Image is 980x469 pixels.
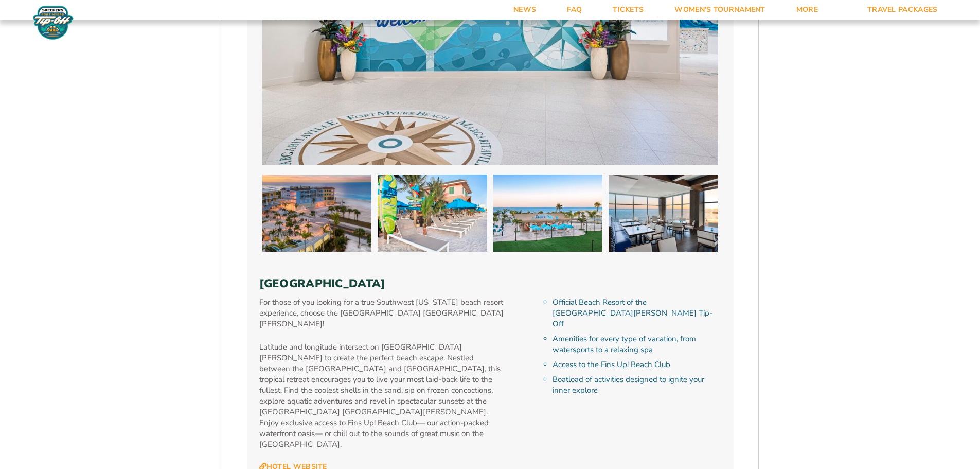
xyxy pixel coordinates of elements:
img: Margaritaville Beach Resort (2025 BEACH) [609,175,718,252]
p: Latitude and longitude intersect on [GEOGRAPHIC_DATA][PERSON_NAME] to create the perfect beach es... [259,342,506,450]
img: Margaritaville Beach Resort (2025 BEACH) [378,175,487,252]
h3: [GEOGRAPHIC_DATA] [259,277,721,290]
img: Fort Myers Tip-Off [31,5,76,40]
li: Boatload of activities designed to ignite your inner explore [553,374,721,396]
p: For those of you looking for a true Southwest [US_STATE] beach resort experience, choose the [GEO... [259,297,506,329]
img: Margaritaville Beach Resort (2025 BEACH) [262,175,372,252]
li: Access to the Fins Up! Beach Club [553,359,721,370]
li: Official Beach Resort of the [GEOGRAPHIC_DATA][PERSON_NAME] Tip-Off [553,297,721,329]
img: Margaritaville Beach Resort (2025 BEACH) [493,175,603,252]
li: Amenities for every type of vacation, from watersports to a relaxing spa [553,334,721,355]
